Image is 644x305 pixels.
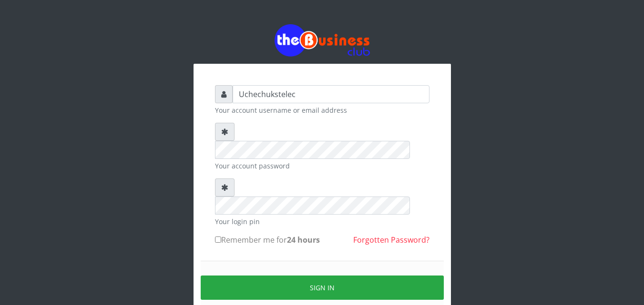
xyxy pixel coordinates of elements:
[215,216,429,226] small: Your login pin
[353,235,429,245] a: Forgotten Password?
[233,85,429,103] input: Username or email address
[215,161,429,171] small: Your account password
[287,235,320,245] b: 24 hours
[201,275,444,300] button: Sign in
[215,236,221,243] input: Remember me for24 hours
[215,105,429,115] small: Your account username or email address
[215,234,320,246] label: Remember me for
